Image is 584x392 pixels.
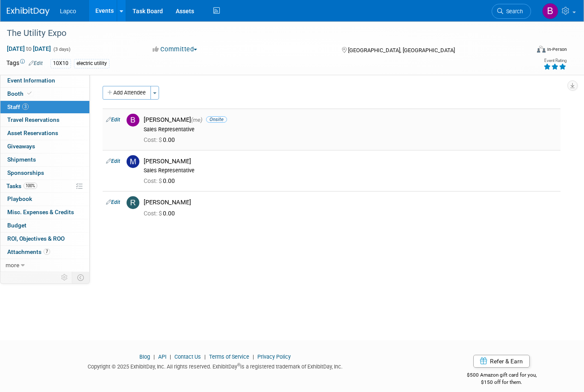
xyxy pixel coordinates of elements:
a: Edit [29,60,43,66]
a: Playbook [0,193,89,206]
span: Onsite [206,116,227,123]
a: Refer & Earn [473,355,530,368]
span: Event Information [7,77,55,84]
a: Privacy Policy [257,354,291,360]
span: more [6,262,19,268]
span: 100% [24,183,37,189]
span: [DATE] [DATE] [6,45,51,53]
span: Lapco [60,8,76,15]
div: Event Format [484,44,567,57]
a: Attachments7 [0,246,89,259]
span: | [251,354,256,360]
span: Staff [7,103,29,110]
a: Sponsorships [0,167,89,180]
span: Misc. Expenses & Credits [7,209,74,215]
span: Search [503,8,523,15]
div: Copyright © 2025 ExhibitDay, Inc. All rights reserved. ExhibitDay is a registered trademark of Ex... [6,361,424,371]
a: Giveaways [0,140,89,153]
span: Booth [7,90,33,97]
div: [PERSON_NAME] [144,157,557,165]
span: Cost: $ [144,136,163,143]
a: Search [492,4,531,19]
img: Bret Blanco [542,3,558,19]
span: Travel Reservations [7,116,59,123]
img: ExhibitDay [7,7,50,16]
a: API [158,354,166,360]
a: more [0,259,89,272]
div: $500 Amazon gift card for you, [437,366,567,386]
span: Sponsorships [7,169,44,176]
a: Staff3 [0,101,89,114]
a: Tasks100% [0,180,89,193]
div: Event Rating [543,59,566,63]
span: 0.00 [144,177,178,184]
a: Travel Reservations [0,114,89,127]
div: Sales Representative [144,126,557,133]
button: Committed [150,45,201,54]
button: Add Attendee [103,86,151,100]
div: 10X10 [50,59,71,68]
span: 7 [44,248,50,255]
a: Shipments [0,153,89,166]
span: | [151,354,157,360]
span: 0.00 [144,136,178,143]
span: Playbook [7,195,32,202]
span: 0.00 [144,210,178,217]
a: Misc. Expenses & Credits [0,206,89,219]
span: | [202,354,208,360]
div: $150 off for them. [437,379,567,386]
a: Edit [106,158,120,164]
a: Booth [0,88,89,100]
span: ROI, Objectives & ROO [7,235,65,242]
a: Contact Us [174,354,201,360]
span: to [25,45,33,52]
a: Edit [106,117,120,123]
div: [PERSON_NAME] [144,198,557,206]
td: Toggle Event Tabs [72,272,90,283]
a: Event Information [0,74,89,87]
span: Giveaways [7,143,35,150]
span: 3 [22,103,29,110]
img: Format-Inperson.png [537,46,546,53]
span: (me) [191,117,202,123]
span: Cost: $ [144,177,163,184]
a: Edit [106,199,120,205]
img: B.jpg [127,114,139,127]
a: Budget [0,219,89,232]
span: [GEOGRAPHIC_DATA], [GEOGRAPHIC_DATA] [348,47,455,53]
a: Blog [139,354,150,360]
span: Asset Reservations [7,130,58,136]
td: Personalize Event Tab Strip [57,272,72,283]
img: M.jpg [127,155,139,168]
sup: ® [237,363,240,367]
div: The Utility Expo [4,26,519,41]
span: | [168,354,173,360]
div: [PERSON_NAME] [144,116,557,124]
a: Terms of Service [209,354,249,360]
div: Sales Representative [144,167,557,174]
div: electric utility [74,59,109,68]
span: Attachments [7,248,50,255]
span: Shipments [7,156,36,163]
span: Tasks [6,183,37,189]
span: (3 days) [53,47,71,52]
i: Booth reservation complete [27,91,32,96]
a: ROI, Objectives & ROO [0,233,89,245]
div: In-Person [547,46,567,53]
span: Budget [7,222,27,229]
td: Tags [6,59,43,68]
img: R.jpg [127,196,139,209]
span: Cost: $ [144,210,163,217]
a: Asset Reservations [0,127,89,140]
